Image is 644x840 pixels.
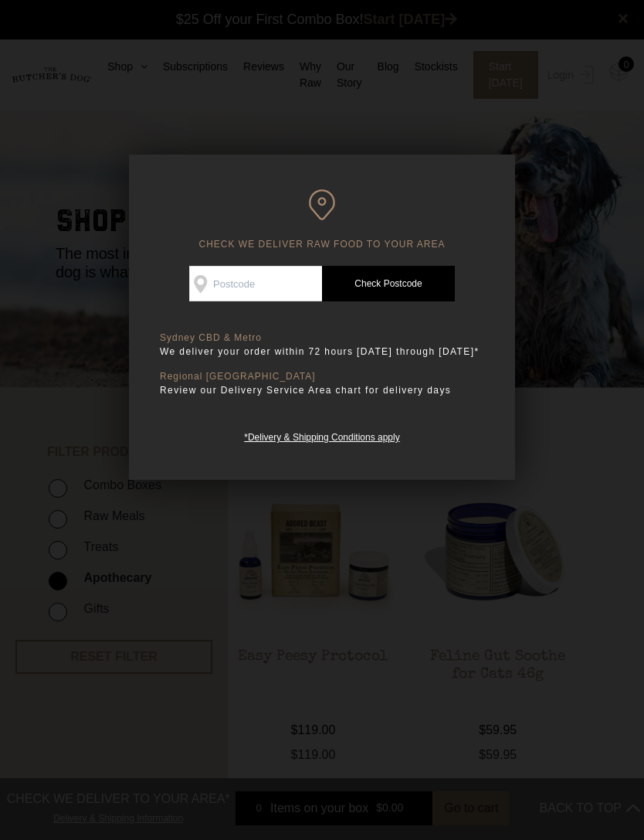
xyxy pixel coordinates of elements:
h6: CHECK WE DELIVER RAW FOOD TO YOUR AREA [160,189,484,250]
a: Check Postcode [322,266,455,301]
p: We deliver your order within 72 hours [DATE] through [DATE]* [160,344,484,359]
p: Regional [GEOGRAPHIC_DATA] [160,371,484,383]
p: Review our Delivery Service Area chart for delivery days [160,383,484,398]
input: Postcode [189,266,322,301]
a: *Delivery & Shipping Conditions apply [244,428,399,443]
p: Sydney CBD & Metro [160,332,484,344]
